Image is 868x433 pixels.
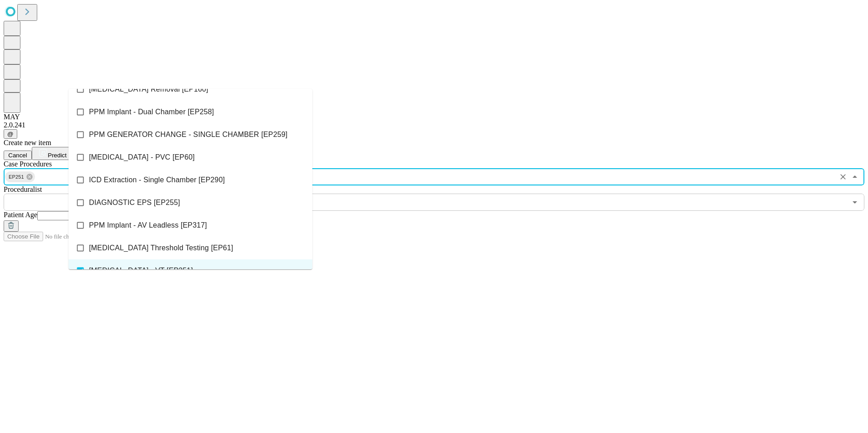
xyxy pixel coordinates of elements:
span: Scheduled Procedure [4,160,52,168]
button: Clear [837,170,849,183]
div: 2.0.241 [4,121,864,129]
span: DIAGNOSTIC EPS [EP255] [89,197,180,208]
div: MAY [4,113,864,121]
span: Predict [48,152,66,159]
span: ICD Extraction - Single Chamber [EP290] [89,175,225,185]
span: @ [7,131,14,137]
button: Cancel [4,151,32,160]
span: Create new item [4,139,51,146]
div: EP251 [5,171,35,182]
span: [MEDICAL_DATA] Threshold Testing [EP61] [89,243,233,253]
button: Close [848,170,861,183]
span: PPM GENERATOR CHANGE - SINGLE CHAMBER [EP259] [89,129,287,140]
span: PPM Implant - Dual Chamber [EP258] [89,107,214,117]
button: @ [4,129,17,139]
span: [MEDICAL_DATA] - VT [EP251] [89,265,193,276]
span: [MEDICAL_DATA] - PVC [EP60] [89,152,195,163]
span: Patient Age [4,211,37,219]
span: [MEDICAL_DATA] Removal [EP160] [89,84,208,95]
span: Proceduralist [4,185,42,193]
span: Cancel [8,152,27,159]
span: PPM Implant - AV Leadless [EP317] [89,220,207,231]
button: Predict [32,147,74,160]
span: EP251 [5,172,28,182]
button: Open [848,196,861,209]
